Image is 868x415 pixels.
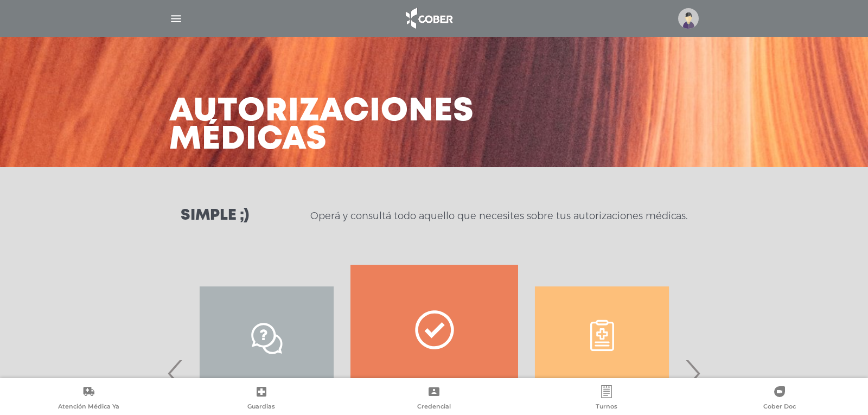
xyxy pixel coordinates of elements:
p: Operá y consultá todo aquello que necesites sobre tus autorizaciones médicas. [310,209,687,222]
span: Atención Médica Ya [58,403,119,412]
a: Atención Médica Ya [2,385,175,413]
a: Cober Doc [693,385,866,413]
span: Guardias [247,403,275,412]
a: Credencial [348,385,520,413]
span: Turnos [596,403,617,412]
img: profile-placeholder.svg [678,8,699,29]
a: Turnos [520,385,693,413]
img: logo_cober_home-white.png [400,5,457,31]
span: Cober Doc [763,403,796,412]
a: Guardias [175,385,347,413]
h3: Simple ;) [181,208,249,224]
h3: Autorizaciones médicas [169,98,474,154]
span: Credencial [417,403,451,412]
span: Previous [165,344,186,403]
span: Next [682,344,703,403]
img: Cober_menu-lines-white.svg [169,12,183,25]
